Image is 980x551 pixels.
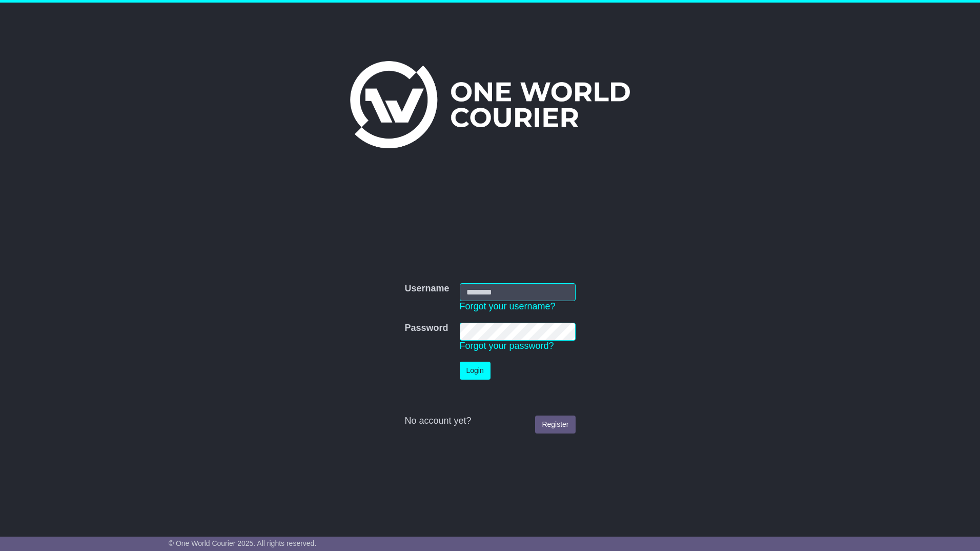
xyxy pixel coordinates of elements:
label: Username [404,283,449,294]
img: One World [350,61,630,148]
button: Login [460,362,491,380]
span: © One World Courier 2025. All rights reserved. [169,539,317,547]
div: No account yet? [404,416,575,427]
label: Password [404,323,448,334]
a: Register [535,416,575,434]
a: Forgot your username? [460,301,556,311]
a: Forgot your password? [460,341,554,351]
